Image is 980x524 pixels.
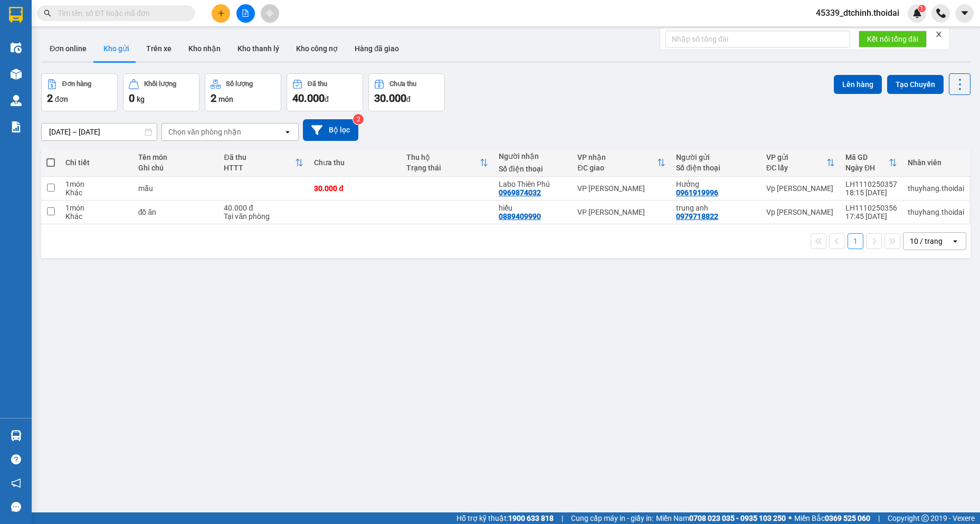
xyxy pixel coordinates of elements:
div: Tại văn phòng [224,212,303,221]
button: Hàng đã giao [346,36,407,61]
div: 18:15 [DATE] [845,188,897,197]
img: icon-new-feature [912,8,922,18]
div: 0961919996 [676,188,718,197]
div: Khối lượng [144,80,176,88]
div: mẫu [138,184,214,193]
div: ĐC giao [577,164,657,172]
div: đồ ăn [138,208,214,216]
sup: 1 [918,5,926,12]
button: Khối lượng0kg [123,73,199,111]
div: Ngày ĐH [845,164,889,172]
div: LH1110250357 [845,180,897,188]
span: Miền Bắc [794,512,870,524]
input: Select a date range. [42,123,157,140]
svg: open [283,128,292,136]
img: solution-icon [11,121,22,132]
div: Chưa thu [389,80,416,88]
th: Toggle SortBy [840,149,902,177]
div: Khác [65,212,128,221]
button: Lên hàng [834,75,882,94]
div: Trạng thái [406,164,480,172]
button: 1 [848,233,863,249]
button: Trên xe [138,36,180,61]
div: 1 món [65,180,128,188]
div: HTTT [224,164,295,172]
strong: 1900 633 818 [508,514,554,522]
div: Vp [PERSON_NAME] [766,208,835,216]
button: Kho công nợ [288,36,346,61]
button: plus [212,4,230,23]
div: thuyhang.thoidai [908,208,964,216]
div: Tên món [138,153,214,161]
div: Mã GD [845,153,889,161]
button: Kho gửi [95,36,138,61]
div: hiếu [499,204,567,212]
span: close [935,31,943,38]
input: Nhập số tổng đài [665,31,850,47]
div: Labo Thiên Phú [499,180,567,188]
button: Số lượng2món [205,73,281,111]
img: phone-icon [936,8,946,18]
button: Đơn online [41,36,95,61]
div: Chi tiết [65,158,128,167]
button: Bộ lọc [303,119,358,141]
span: đ [406,95,411,103]
div: Nhân viên [908,158,964,167]
div: Đơn hàng [62,80,91,88]
div: ĐC lấy [766,164,826,172]
div: Chưa thu [314,158,396,167]
span: Hỗ trợ kỹ thuật: [456,512,554,524]
div: Hưởng [676,180,756,188]
span: caret-down [960,8,969,18]
span: 30.000 [374,92,406,104]
button: Đã thu40.000đ [287,73,363,111]
button: Kho nhận [180,36,229,61]
div: 40.000 đ [224,204,303,212]
button: Chưa thu30.000đ [368,73,445,111]
button: Tạo Chuyến [887,75,944,94]
div: Người gửi [676,153,756,161]
div: 0889409990 [499,212,541,221]
div: 0969874032 [499,188,541,197]
div: Thu hộ [406,153,480,161]
span: message [11,502,21,512]
div: Vp [PERSON_NAME] [766,184,835,193]
svg: open [951,237,959,245]
span: 1 [920,5,924,12]
span: Kết nối tổng đài [867,33,918,45]
div: 0979718822 [676,212,718,221]
span: notification [11,478,21,488]
div: Số lượng [226,80,253,88]
div: Số điện thoại [676,164,756,172]
span: aim [266,9,273,17]
span: | [562,512,563,524]
img: warehouse-icon [11,69,22,80]
div: LH1110250356 [845,204,897,212]
strong: 0369 525 060 [825,514,870,522]
div: Số điện thoại [499,165,567,173]
span: 40.000 [292,92,325,104]
div: trung anh [676,204,756,212]
span: đơn [55,95,68,103]
button: Kết nối tổng đài [859,31,927,47]
sup: 2 [353,114,364,125]
div: 1 món [65,204,128,212]
img: logo-vxr [9,7,23,23]
img: warehouse-icon [11,430,22,441]
th: Toggle SortBy [761,149,840,177]
div: Đã thu [308,80,327,88]
div: VP [PERSON_NAME] [577,208,665,216]
th: Toggle SortBy [401,149,493,177]
div: 10 / trang [910,236,943,246]
span: file-add [242,9,249,17]
button: aim [261,4,279,23]
div: 17:45 [DATE] [845,212,897,221]
span: 2 [211,92,216,104]
input: Tìm tên, số ĐT hoặc mã đơn [58,7,183,19]
div: Đã thu [224,153,295,161]
span: đ [325,95,329,103]
span: Miền Nam [656,512,786,524]
div: VP gửi [766,153,826,161]
span: Cung cấp máy in - giấy in: [571,512,653,524]
div: thuyhang.thoidai [908,184,964,193]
